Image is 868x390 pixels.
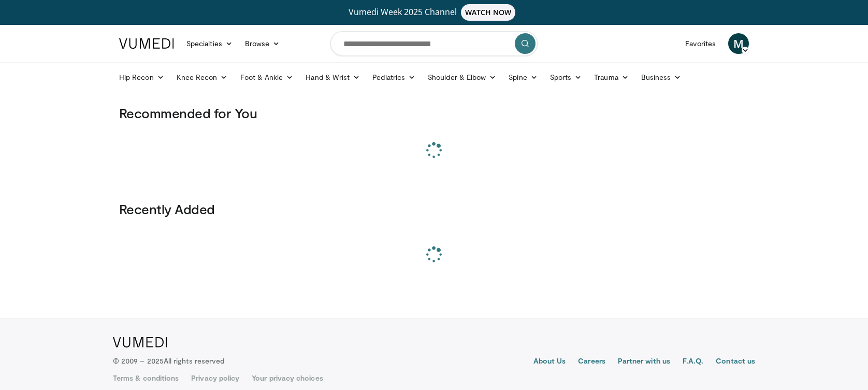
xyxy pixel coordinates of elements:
[170,67,234,88] a: Knee Recon
[121,4,747,21] a: Vumedi Week 2025 ChannelWATCH NOW
[119,38,174,49] img: VuMedi Logo
[330,31,538,56] input: Search topics, interventions
[544,67,588,88] a: Sports
[728,33,749,54] a: M
[461,4,516,21] span: WATCH NOW
[683,356,703,368] a: F.A.Q.
[191,373,239,383] a: Privacy policy
[679,33,722,54] a: Favorites
[366,67,422,88] a: Pediatrics
[618,356,670,368] a: Partner with us
[180,33,239,54] a: Specialties
[113,356,224,366] p: © 2009 – 2025
[422,67,502,88] a: Shoulder & Elbow
[113,373,179,383] a: Terms & conditions
[588,67,635,88] a: Trauma
[578,356,605,368] a: Careers
[119,201,749,217] h3: Recently Added
[113,67,170,88] a: Hip Recon
[113,337,167,347] img: VuMedi Logo
[234,67,300,88] a: Foot & Ankle
[299,67,366,88] a: Hand & Wrist
[502,67,543,88] a: Spine
[716,356,755,368] a: Contact us
[533,356,566,368] a: About Us
[164,356,224,365] span: All rights reserved
[635,67,688,88] a: Business
[239,33,286,54] a: Browse
[252,373,323,383] a: Your privacy choices
[119,105,749,121] h3: Recommended for You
